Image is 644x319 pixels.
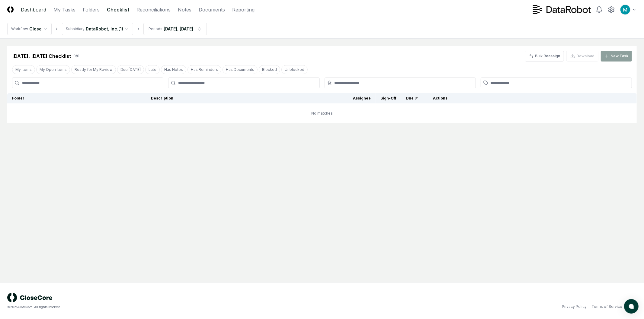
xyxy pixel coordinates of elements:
div: Subsidiary [66,26,85,32]
button: Has Reminders [187,65,221,74]
a: Reporting [232,6,255,13]
a: Privacy Policy [562,304,587,309]
button: Has Documents [223,65,258,74]
button: atlas-launcher [624,299,639,314]
button: Periods[DATE], [DATE] [143,23,207,35]
img: logo [7,293,53,302]
div: Actions [428,96,632,101]
div: 0 / 0 [73,53,79,59]
nav: breadcrumb [7,23,207,35]
img: ACg8ocIk6UVBSJ1Mh_wKybhGNOx8YD4zQOa2rDZHjRd5UfivBFfoWA=s96-c [620,5,630,14]
th: Description [146,93,348,103]
button: Has Notes [161,65,186,74]
button: My Items [12,65,35,74]
button: Unblocked [281,65,308,74]
button: Late [145,65,160,74]
button: Blocked [259,65,280,74]
div: Workflow [11,26,28,32]
th: Sign-Off [376,93,401,103]
button: Due Today [117,65,144,74]
div: Due [406,96,418,101]
td: No matches [7,103,637,123]
button: Bulk Reassign [525,51,564,62]
div: © 2025 CloseCore. All rights reserved. [7,305,322,309]
button: My Open Items [36,65,70,74]
div: Periods [149,26,162,32]
div: [DATE], [DATE] [164,26,193,32]
th: Assignee [348,93,376,103]
img: Logo [7,6,14,13]
th: Folder [7,93,146,103]
a: Checklist [107,6,129,13]
a: Reconciliations [136,6,171,13]
a: Folders [83,6,100,13]
a: My Tasks [53,6,75,13]
button: Ready for My Review [71,65,116,74]
a: Notes [178,6,191,13]
img: DataRobot logo [533,5,591,14]
a: Dashboard [21,6,46,13]
a: Terms of Service [591,304,622,309]
a: Documents [199,6,225,13]
div: [DATE], [DATE] Checklist [12,52,71,60]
